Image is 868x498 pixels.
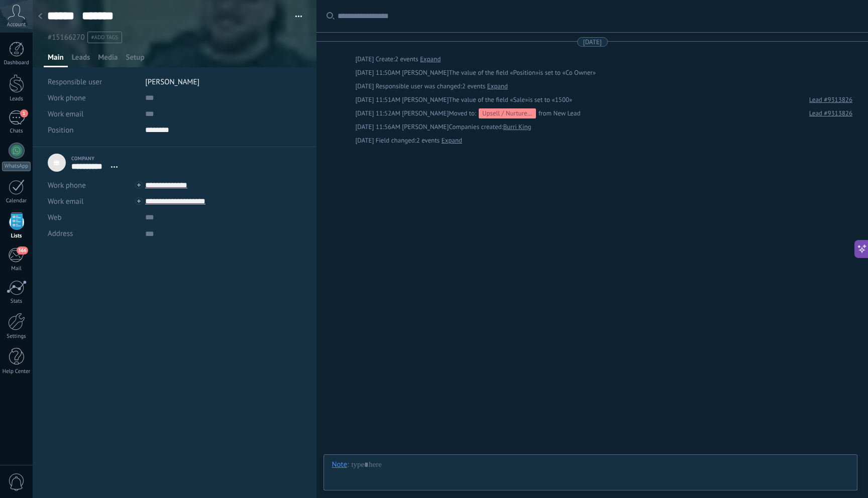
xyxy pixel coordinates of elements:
[98,53,118,67] span: Media
[538,68,596,78] span: is set to «Co Owner»
[462,81,486,91] span: 2 events
[355,54,375,64] div: [DATE]
[402,95,449,104] span: Cory Pringle
[395,54,418,64] span: 2 events
[7,22,26,28] span: Account
[809,108,852,118] a: Lead #9313826
[355,136,375,146] div: [DATE]
[91,34,119,41] span: #add tags
[48,209,138,225] div: Web
[71,155,123,162] div: Company
[355,136,462,146] div: Field changed:
[402,109,449,117] span: Cory Pringle
[416,136,440,146] span: 2 events
[2,162,31,171] div: WhatsApp
[48,225,138,241] div: Address
[48,193,83,209] button: Work email
[2,96,31,102] div: Leads
[479,108,536,118] div: Upsell / Nurture” stage.
[72,53,90,67] span: Leads
[355,122,402,132] div: [DATE] 11:56AM
[48,127,74,134] span: Position
[449,108,476,118] span: Moved to:
[355,81,375,91] div: [DATE]
[347,460,349,470] span: :
[402,68,449,77] span: Cory Pringle
[528,95,572,105] span: is set to «1500»
[20,109,28,117] span: 1
[2,233,31,239] div: Lists
[48,122,138,138] div: Position
[449,122,503,132] div: Companies created:
[126,53,145,67] span: Setup
[2,333,31,340] div: Settings
[48,177,86,193] button: Work phone
[355,108,402,118] div: [DATE] 11:52AM
[48,74,138,90] div: Responsible user
[2,128,31,135] div: Chats
[503,122,531,132] a: Burri King
[2,60,31,66] div: Dashboard
[420,54,441,64] a: Expand
[145,77,199,87] span: [PERSON_NAME]
[809,95,852,105] a: Lead #9313826
[48,93,86,103] span: Work phone
[48,77,102,87] span: Responsible user
[48,33,85,42] span: #15166270
[2,298,31,305] div: Stats
[355,54,441,64] div: Create:
[48,106,83,122] button: Work email
[48,230,73,237] span: Address
[355,95,402,105] div: [DATE] 11:51AM
[48,181,86,190] span: Work phone
[355,68,402,78] div: [DATE] 11:50AM
[48,53,64,67] span: Main
[449,95,528,105] span: The value of the field «Sale»
[355,81,508,91] div: Responsible user was changed:
[449,108,581,118] div: from New Lead
[402,122,449,131] span: Cory Pringle
[2,266,31,272] div: Mail
[487,81,508,91] a: Expand
[449,68,539,78] span: The value of the field «Position»
[48,197,83,206] span: Work email
[48,109,83,119] span: Work email
[2,198,31,204] div: Calendar
[17,246,28,255] span: 366
[2,368,31,375] div: Help Center
[583,37,602,47] div: [DATE]
[48,90,86,106] button: Work phone
[442,136,462,146] a: Expand
[48,214,62,221] span: Web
